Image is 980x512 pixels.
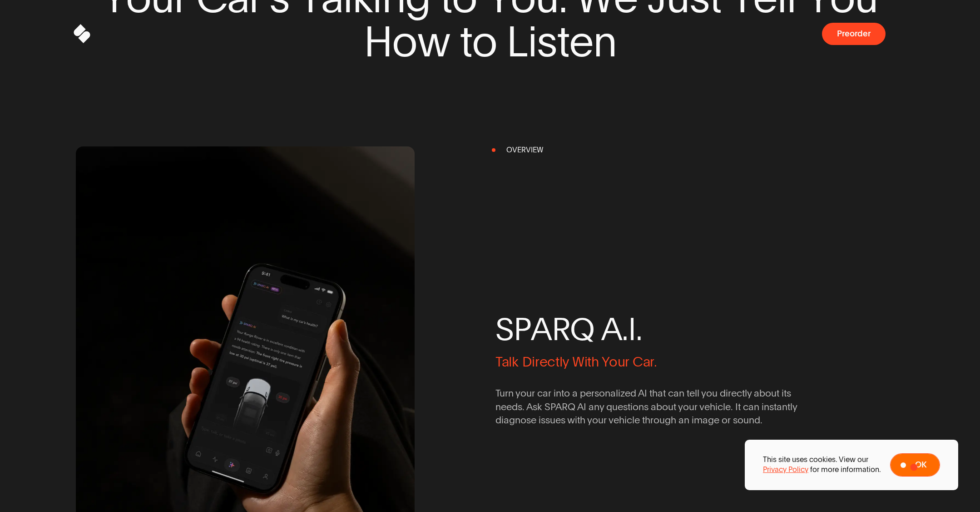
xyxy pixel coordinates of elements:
span: w [417,20,450,64]
span: A [531,313,552,346]
span: . [622,313,628,346]
button: Ok [890,453,940,477]
span: i [528,20,537,64]
span: o [472,20,497,64]
span: SPARQ A.I. [495,313,834,346]
span: e [569,20,593,64]
span: s [537,20,557,64]
span: . [636,313,642,346]
span: L [506,20,528,64]
span: I [628,313,636,346]
span: P [514,313,531,346]
span: S [495,313,514,346]
span: Talk Directly With Your Car. [495,353,834,371]
span: needs. Ask SPARQ AI any questions about your vehicle. It can instantly [495,400,797,413]
span: Turn your car into a personalized AI that can tell you directly about its needs. Ask SPARQ AI any... [495,387,817,427]
span: diagnose issues with your vehicle through an image or sound. [495,413,762,427]
button: Preorder a SPARQ Diagnostics Device [822,23,886,45]
span: t [460,20,472,64]
span: R [552,313,570,346]
span: n [593,20,616,64]
span: o [392,20,417,64]
a: Privacy Policy [763,465,808,475]
span: Q [570,313,594,346]
span: Preorder [837,30,871,38]
span: t [557,20,569,64]
span: H [364,20,392,64]
span: A [601,313,622,346]
p: This site uses cookies. View our for more information. [763,455,881,475]
span: Turn your car into a personalized AI that can tell you directly about its [495,387,791,400]
span: Ok [915,461,926,469]
span: Talk Directly With Your Car. [495,353,657,371]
